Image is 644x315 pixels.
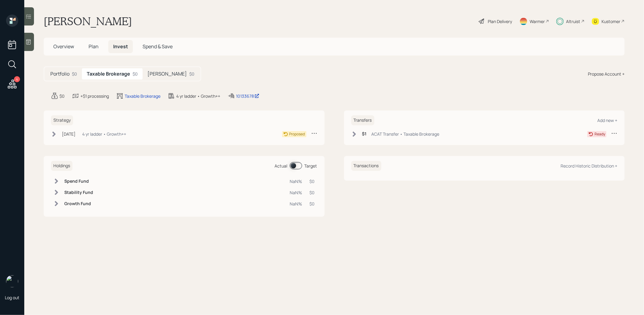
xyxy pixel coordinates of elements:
[176,93,220,99] div: 4 yr ladder • Growth++
[51,115,73,125] h6: Strategy
[310,189,315,196] div: $0
[530,18,545,25] div: Warmer
[14,76,20,82] div: 4
[289,131,305,137] div: Proposed
[72,71,77,77] div: $0
[372,131,440,137] div: ACAT Transfer • Taxable Brokerage
[602,18,620,25] div: Kustomer
[89,43,99,50] span: Plan
[147,71,187,77] h5: [PERSON_NAME]
[189,71,194,77] div: $0
[51,161,72,171] h6: Holdings
[595,131,605,137] div: Ready
[488,18,512,25] div: Plan Delivery
[362,131,367,137] h6: $1
[236,93,259,99] div: 10133678
[113,43,128,50] span: Invest
[305,163,317,169] div: Target
[310,201,315,207] div: $0
[80,93,109,99] div: +$1 processing
[62,131,76,137] div: [DATE]
[64,201,93,206] h6: Growth Fund
[290,178,302,185] div: NaN%
[310,178,315,185] div: $0
[82,131,126,137] div: 4 yr ladder • Growth++
[143,43,173,50] span: Spend & Save
[351,161,381,171] h6: Transactions
[64,190,93,195] h6: Stability Fund
[64,179,93,184] h6: Spend Fund
[597,117,617,123] div: Add new +
[133,71,138,77] div: $0
[290,189,302,196] div: NaN%
[59,93,65,99] div: $0
[588,71,625,77] div: Propose Account +
[275,163,288,169] div: Actual
[53,43,74,50] span: Overview
[290,201,302,207] div: NaN%
[566,18,580,25] div: Altruist
[5,295,19,300] div: Log out
[125,93,160,99] div: Taxable Brokerage
[87,71,130,77] h5: Taxable Brokerage
[6,275,18,287] img: treva-nostdahl-headshot.png
[351,115,374,125] h6: Transfers
[44,15,132,28] h1: [PERSON_NAME]
[561,163,617,169] div: Record Historic Distribution +
[50,71,69,77] h5: Portfolio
